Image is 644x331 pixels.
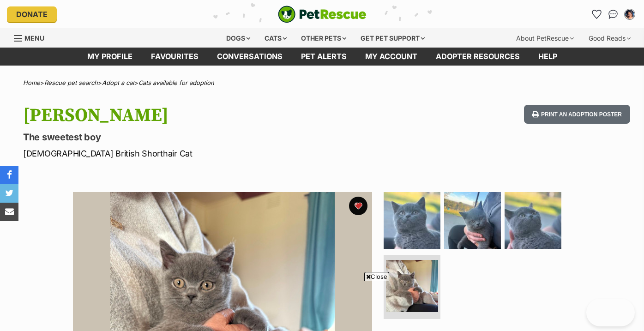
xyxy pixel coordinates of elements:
[102,79,134,86] a: Adopt a cat
[622,7,637,22] button: My account
[529,48,566,66] a: Help
[625,10,634,19] img: Vivienne Pham profile pic
[524,105,630,124] button: Print an adoption poster
[292,48,356,66] a: Pet alerts
[7,6,57,22] a: Donate
[510,29,580,48] div: About PetRescue
[23,79,40,86] a: Home
[606,7,620,22] a: Conversations
[23,105,393,126] h1: [PERSON_NAME]
[349,197,367,215] button: favourite
[154,285,490,326] iframe: Advertisement
[505,192,561,249] img: Photo of Taylor
[608,10,618,19] img: chat-41dd97257d64d25036548639549fe6c8038ab92f7586957e7f3b1b290dea8141.svg
[444,192,501,249] img: Photo of Taylor
[14,29,51,46] a: Menu
[278,6,367,23] img: logo-cat-932fe2b9b8326f06289b0f2fb663e598f794de774fb13d1741a6617ecf9a85b4.svg
[220,29,257,48] div: Dogs
[586,299,635,326] iframe: Help Scout Beacon - Open
[23,147,393,160] p: [DEMOGRAPHIC_DATA] British Shorthair Cat
[24,34,44,42] span: Menu
[44,79,98,86] a: Rescue pet search
[386,260,438,312] img: Photo of Taylor
[295,29,353,48] div: Other pets
[258,29,293,48] div: Cats
[356,48,427,66] a: My account
[142,48,208,66] a: Favourites
[589,7,637,22] ul: Account quick links
[78,48,142,66] a: My profile
[354,29,431,48] div: Get pet support
[427,48,529,66] a: Adopter resources
[23,131,393,144] p: The sweetest boy
[208,48,292,66] a: conversations
[582,29,637,48] div: Good Reads
[364,272,389,281] span: Close
[138,79,214,86] a: Cats available for adoption
[589,7,604,22] a: Favourites
[278,6,367,23] a: PetRescue
[384,192,440,249] img: Photo of Taylor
